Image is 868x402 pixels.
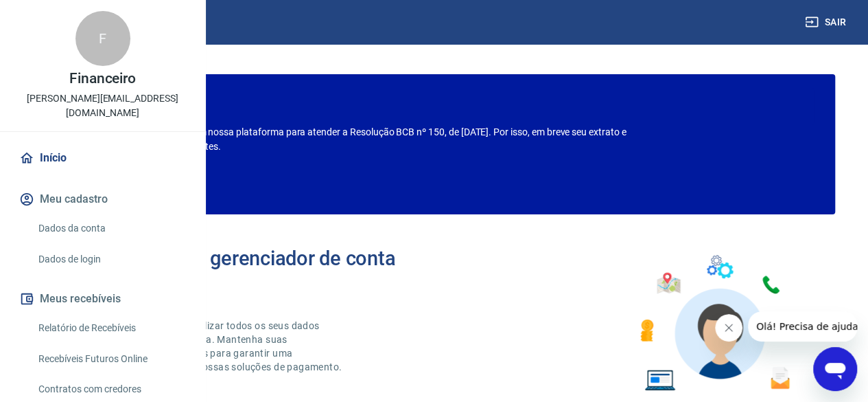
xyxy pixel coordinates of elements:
a: Dados de login [33,245,189,273]
a: Dados da conta [33,214,189,243]
button: Sair [802,10,852,35]
img: Imagem de um avatar masculino com diversos icones exemplificando as funcionalidades do gerenciado... [628,247,808,399]
button: Meu cadastro [16,184,189,214]
p: Financeiro [69,71,137,86]
button: Meus recebíveis [16,284,189,314]
h2: Bem-vindo(a) ao gerenciador de conta Vindi [60,247,434,291]
p: [PERSON_NAME][EMAIL_ADDRESS][DOMAIN_NAME] [11,91,194,120]
iframe: Mensagem da empresa [748,311,857,342]
iframe: Botão para abrir a janela de mensagens [813,347,857,391]
p: Estamos realizando adequações em nossa plataforma para atender a Resolução BCB nº 150, de [DATE].... [54,125,662,154]
span: Olá! Precisa de ajuda? [8,10,115,21]
a: Início [16,143,189,173]
div: F [75,11,130,66]
iframe: Fechar mensagem [715,314,742,342]
a: Recebíveis Futuros Online [33,345,189,373]
a: Relatório de Recebíveis [33,314,189,342]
